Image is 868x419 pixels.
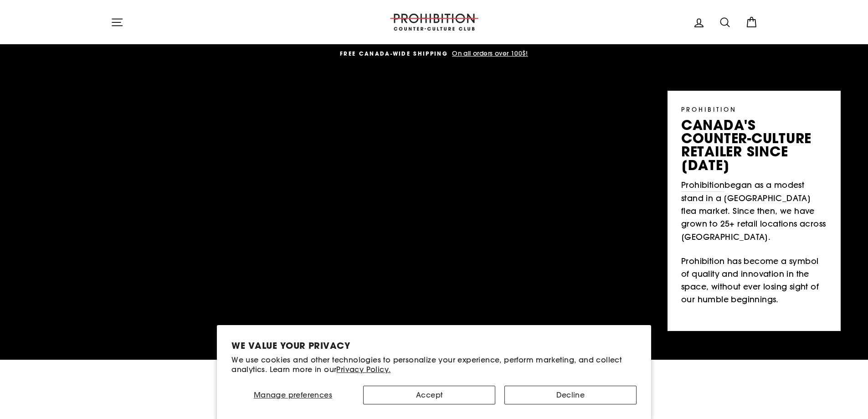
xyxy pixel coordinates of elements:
[231,355,637,374] p: We use cookies and other technologies to personalize your experience, perform marketing, and coll...
[681,179,724,192] a: Prohibition
[363,386,495,404] button: Accept
[681,179,827,243] p: began as a modest stand in a [GEOGRAPHIC_DATA] flea market. Since then, we have grown to 25+ reta...
[336,365,390,374] a: Privacy Policy.
[111,394,758,409] h2: Retail Locations
[504,386,637,404] button: Decline
[231,340,637,351] h2: We value your privacy
[681,104,827,114] p: PROHIBITION
[254,390,332,399] span: Manage preferences
[681,119,827,172] p: canada's counter-culture retailer since [DATE]
[389,14,480,31] img: PROHIBITION COUNTER-CULTURE CLUB
[450,49,528,57] span: On all orders over 100$!
[231,386,354,404] button: Manage preferences
[113,49,755,59] a: FREE CANADA-WIDE SHIPPING On all orders over 100$!
[681,255,827,306] p: Prohibition has become a symbol of quality and innovation in the space, without ever losing sight...
[340,50,448,57] span: FREE CANADA-WIDE SHIPPING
